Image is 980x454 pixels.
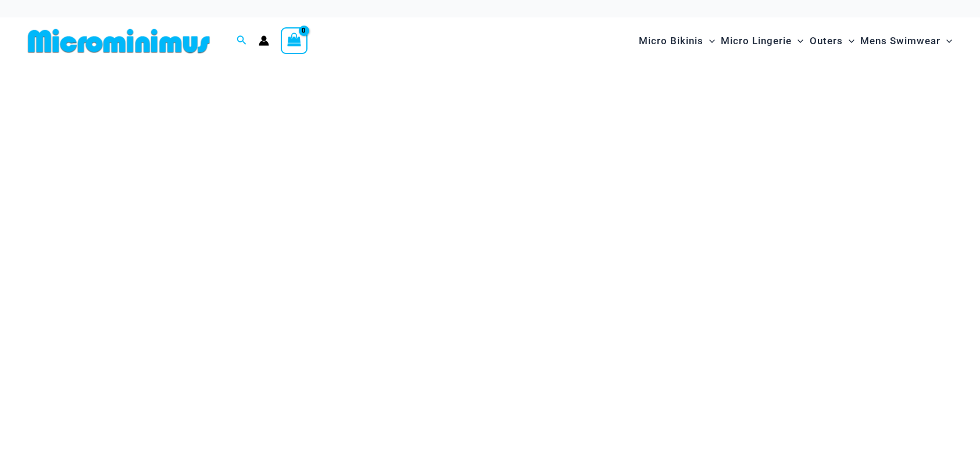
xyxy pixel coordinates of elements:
a: View Shopping Cart, empty [281,27,307,54]
span: Menu Toggle [940,26,952,56]
span: Menu Toggle [843,26,854,56]
span: Menu Toggle [703,26,715,56]
img: MM SHOP LOGO FLAT [23,28,214,54]
nav: Site Navigation [634,22,957,60]
span: Outers [810,26,843,56]
a: Mens SwimwearMenu ToggleMenu Toggle [857,23,955,59]
a: OutersMenu ToggleMenu Toggle [807,23,857,59]
a: Micro BikinisMenu ToggleMenu Toggle [636,23,718,59]
a: Search icon link [237,34,247,48]
span: Mens Swimwear [860,26,940,56]
span: Micro Bikinis [639,26,703,56]
span: Micro Lingerie [721,26,792,56]
span: Menu Toggle [792,26,803,56]
a: Micro LingerieMenu ToggleMenu Toggle [718,23,806,59]
a: Account icon link [259,35,269,46]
